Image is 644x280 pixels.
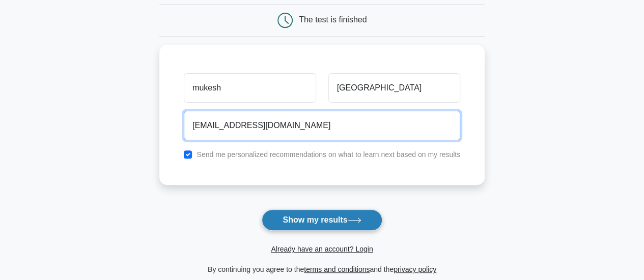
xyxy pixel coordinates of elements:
[394,265,436,273] a: privacy policy
[184,73,316,103] input: First name
[304,265,370,273] a: terms and conditions
[271,245,373,253] a: Already have an account? Login
[262,209,382,231] button: Show my results
[197,150,460,159] label: Send me personalized recommendations on what to learn next based on my results
[299,15,367,24] div: The test is finished
[153,263,491,275] div: By continuing you agree to the and the
[184,111,460,140] input: Email
[328,73,460,103] input: Last name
